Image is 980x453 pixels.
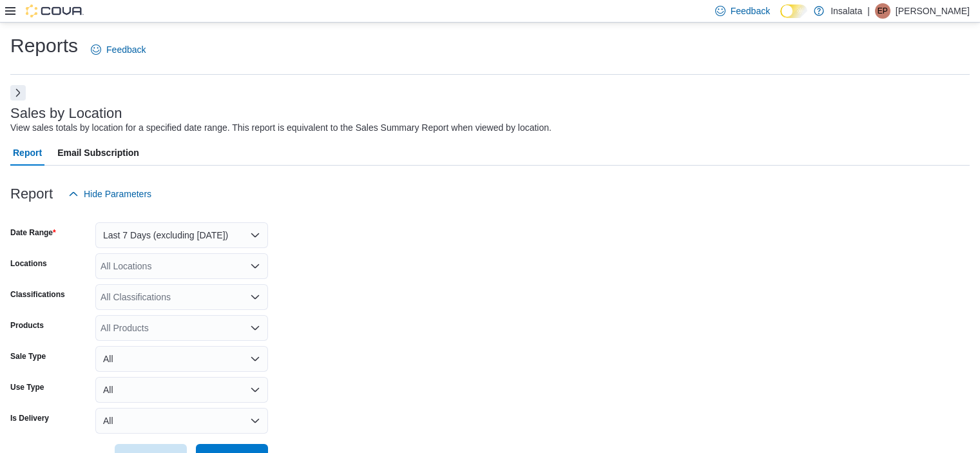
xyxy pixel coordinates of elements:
a: Feedback [86,37,151,63]
p: [PERSON_NAME] [896,3,970,19]
span: Hide Parameters [84,188,151,200]
label: Date Range [10,227,56,238]
h3: Sales by Location [10,106,122,121]
span: EP [878,3,888,19]
p: Insalata [831,3,862,19]
p: | [867,3,870,19]
button: All [95,377,268,403]
button: All [95,408,268,434]
button: Last 7 Days (excluding [DATE]) [95,222,268,248]
img: Cova [26,5,84,17]
span: Email Subscription [57,140,139,166]
h3: Report [10,186,53,202]
label: Locations [10,258,47,269]
input: Dark Mode [780,5,807,18]
div: Elizabeth Portillo [875,3,890,19]
label: Use Type [10,382,44,392]
div: View sales totals by location for a specified date range. This report is equivalent to the Sales ... [10,121,552,135]
span: Feedback [731,5,770,17]
button: Hide Parameters [63,181,157,207]
button: All [95,346,268,372]
label: Is Delivery [10,413,49,423]
label: Classifications [10,289,65,300]
label: Products [10,320,44,331]
button: Open list of options [250,323,260,333]
label: Sale Type [10,351,46,361]
h1: Reports [10,33,78,59]
span: Feedback [106,43,146,56]
button: Open list of options [250,261,260,271]
button: Next [10,85,26,101]
button: Open list of options [250,292,260,302]
span: Report [13,140,42,166]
